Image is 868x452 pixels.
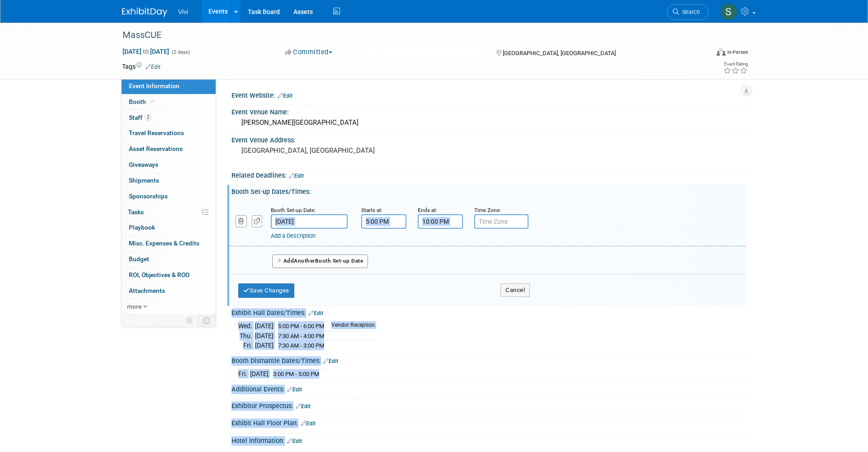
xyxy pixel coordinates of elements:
span: Event Information [129,82,179,89]
a: Edit [289,173,304,179]
div: Exhibit Hall Dates/Times: [231,306,746,318]
input: Date [271,214,348,229]
a: Edit [301,420,316,427]
div: Event Venue Address: [231,133,746,145]
span: Another [294,258,315,264]
span: 7:30 AM - 4:00 PM [278,333,324,339]
div: Booth Set-up Dates/Times: [231,185,746,196]
img: Sara Membreno [720,3,737,20]
span: more [127,303,142,310]
td: [DATE] [255,341,274,350]
a: Attachments [122,283,216,299]
a: ROI, Objectives & ROO [122,268,216,283]
a: Budget [122,252,216,267]
span: [GEOGRAPHIC_DATA], [GEOGRAPHIC_DATA] [503,50,616,56]
i: Booth reservation complete [150,99,155,104]
td: Fri. [238,369,250,379]
small: Booth Set-up Date: [271,207,316,213]
a: Edit [308,310,323,316]
input: Start Time [361,214,406,229]
small: Time Zone: [474,207,501,213]
a: Asset Reservations [122,141,216,157]
a: Event Information [122,79,216,94]
div: Exhibitor Prospectus: [231,399,746,411]
button: Save Changes [238,283,294,298]
small: Ends at: [418,207,437,213]
td: [DATE] [255,331,274,341]
a: Giveaways [122,157,216,173]
td: Personalize Event Tab Strip [182,315,198,326]
span: 7:30 AM - 3:00 PM [278,342,324,349]
span: ROI, Objectives & ROO [129,271,189,278]
div: Additional Events: [231,382,746,394]
span: Asset Reservations [129,145,183,152]
div: Event Website: [231,89,746,100]
span: (2 days) [171,49,190,55]
td: Wed. [238,321,255,331]
a: Sponsorships [122,189,216,204]
small: Starts at: [361,207,382,213]
td: Toggle Event Tabs [198,315,216,326]
input: Time Zone [474,214,528,229]
td: [DATE] [250,369,269,379]
div: [PERSON_NAME][GEOGRAPHIC_DATA] [238,116,739,130]
button: AddAnotherBooth Set-up Date [272,254,368,268]
div: Event Rating [723,62,748,66]
input: End Time [418,214,463,229]
button: Committed [282,47,336,57]
a: Search [667,4,708,20]
a: Playbook [122,220,216,235]
td: Fri. [238,341,255,350]
span: Budget [129,255,149,263]
div: Related Deadlines: [231,169,746,180]
div: Event Venue Name: [231,105,746,117]
a: Tasks [122,205,216,220]
img: Format-Inperson.png [717,48,726,56]
div: MassCUE [119,27,695,43]
span: 2 [145,114,151,121]
a: Add a Description [271,232,316,239]
td: Vendor Reception [326,321,375,331]
span: Attachments [129,287,165,294]
span: Booth [129,98,156,105]
a: Edit [323,358,338,364]
span: Giveaways [129,161,158,168]
div: Event Format [655,47,748,61]
span: Shipments [129,177,159,184]
span: [DATE] [DATE] [122,47,170,56]
span: Tasks [128,208,144,216]
span: Misc. Expenses & Credits [129,240,199,247]
a: Edit [287,438,302,444]
td: [DATE] [255,321,274,331]
a: Shipments [122,173,216,188]
a: Misc. Expenses & Credits [122,236,216,251]
img: ExhibitDay [122,8,167,17]
span: Staff [129,114,151,121]
a: Edit [296,403,311,410]
td: Tags [122,62,160,71]
span: Travel Reservations [129,129,184,137]
a: Staff2 [122,110,216,126]
div: Booth Dismantle Dates/Times: [231,354,746,366]
a: more [122,299,216,315]
span: 5:00 PM - 6:00 PM [278,323,324,330]
span: Search [679,9,700,15]
a: Edit [278,93,292,99]
button: Cancel [500,283,530,297]
div: Hotel information: [231,434,746,446]
span: to [142,48,150,55]
a: Edit [287,386,302,393]
a: Travel Reservations [122,126,216,141]
td: Thu. [238,331,255,341]
span: 3:00 PM - 5:00 PM [273,371,319,377]
a: Edit [146,64,160,70]
span: Sponsorships [129,193,168,200]
span: Playbook [129,224,155,231]
a: Booth [122,94,216,110]
pre: [GEOGRAPHIC_DATA], [GEOGRAPHIC_DATA] [241,146,436,155]
div: In-Person [727,49,748,56]
div: Exhibit Hall Floor Plan: [231,416,746,428]
span: Vivi [178,8,188,15]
